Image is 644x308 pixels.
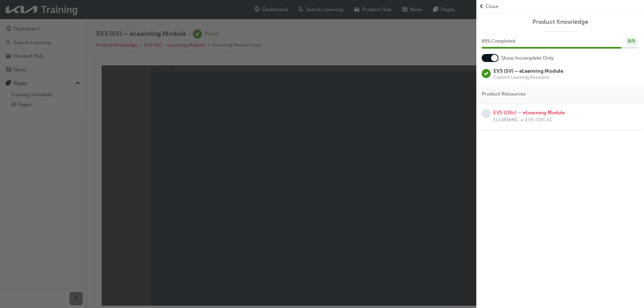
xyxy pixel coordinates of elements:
[493,68,563,74] span: EV3 (SV) – eLearning Module
[626,37,637,46] div: 8 / 9
[485,3,498,10] span: Close
[479,3,484,10] span: prev-icon
[482,90,526,98] span: Product Resources
[501,54,554,62] span: Show Incomplete Only
[493,75,563,80] span: Current Learning Resource
[482,38,515,45] span: 89 % Completed
[525,116,552,124] span: EV5-OVC-EL
[493,110,565,116] a: EV5 (OVc) – eLearning Module
[482,18,639,26] a: Product Knowledge
[493,116,518,124] span: ELEARNING
[482,69,491,78] span: learningRecordVerb_PASS-icon
[479,3,641,10] button: prev-iconClose
[482,109,491,118] span: learningRecordVerb_NONE-icon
